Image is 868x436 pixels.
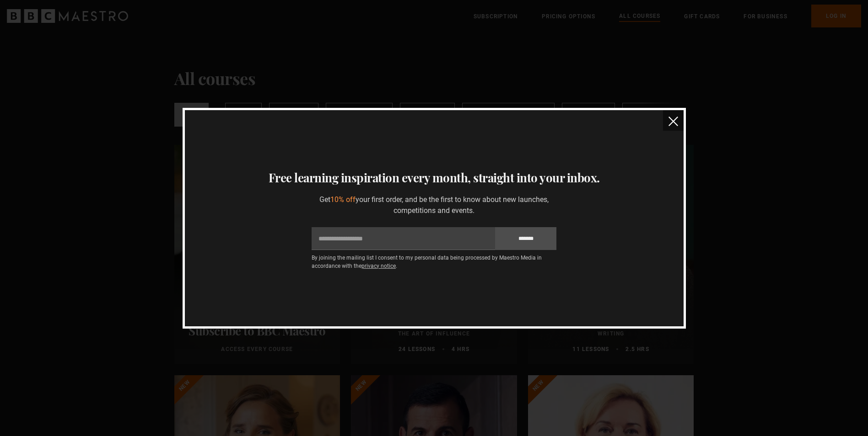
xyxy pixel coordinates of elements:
span: 10% off [330,195,356,204]
button: close [663,110,684,131]
p: By joining the mailing list I consent to my personal data being processed by Maestro Media in acc... [312,254,556,270]
h3: Free learning inspiration every month, straight into your inbox. [196,169,673,187]
a: privacy notice [361,263,396,269]
p: Get your first order, and be the first to know about new launches, competitions and events. [312,194,556,216]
